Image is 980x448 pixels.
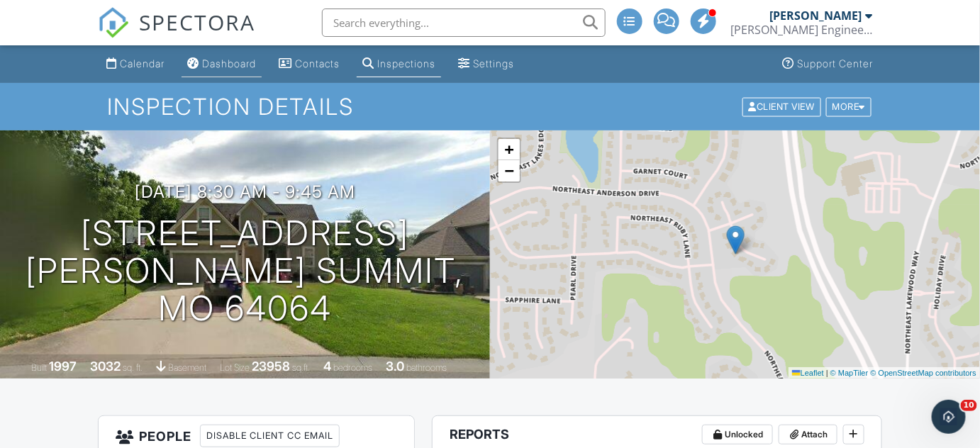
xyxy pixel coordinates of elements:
a: Contacts [273,51,345,77]
div: Support Center [798,57,874,69]
div: 1997 [50,359,77,374]
a: Settings [452,51,520,77]
h3: [DATE] 8:30 am - 9:45 am [135,182,355,201]
div: Disable Client CC Email [200,425,340,447]
span: Lot Size [221,362,250,373]
img: The Best Home Inspection Software - Spectora [98,7,129,38]
span: + [505,140,514,158]
a: Leaflet [792,369,824,377]
a: Dashboard [182,51,262,77]
a: © OpenStreetMap contributors [871,369,976,377]
a: Zoom out [499,160,520,181]
a: Support Center [777,51,879,77]
a: Zoom in [499,139,520,160]
div: More [826,97,872,116]
span: sq. ft. [123,362,143,373]
div: 4 [324,359,332,374]
span: | [826,369,828,377]
span: bathrooms [407,362,447,373]
div: 3032 [91,359,121,374]
div: Inspections [377,57,435,69]
div: 3.0 [386,359,405,374]
span: basement [169,362,207,373]
span: sq.ft. [293,362,311,373]
div: [PERSON_NAME] [770,9,862,23]
a: Client View [741,101,825,111]
span: 10 [961,400,977,411]
h1: [STREET_ADDRESS] [PERSON_NAME] Summit, MO 64064 [23,215,467,327]
h1: Inspection Details [107,94,873,119]
a: Inspections [357,51,441,77]
span: SPECTORA [139,7,255,37]
div: Calendar [120,57,165,69]
iframe: Intercom live chat [932,400,966,434]
span: bedrooms [334,362,373,373]
a: Calendar [101,51,170,77]
div: Dashboard [202,57,256,69]
span: Built [32,362,48,373]
div: Client View [742,97,821,116]
span: − [505,162,514,179]
div: Settings [473,57,514,69]
div: Contacts [295,57,340,69]
a: SPECTORA [98,19,255,49]
div: 23958 [252,359,291,374]
input: Search everything... [322,9,606,37]
div: Schroeder Engineering, LLC [731,23,873,37]
a: © MapTiler [830,369,869,377]
img: Marker [727,225,745,254]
